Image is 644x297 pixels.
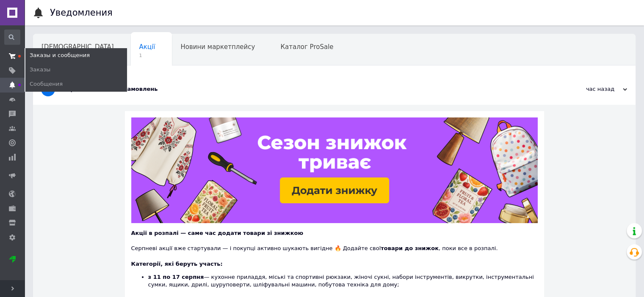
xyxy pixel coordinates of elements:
[139,52,155,59] span: 1
[30,80,63,88] span: Сообщения
[131,261,223,267] b: Категорії, які беруть участь:
[25,63,127,77] a: Заказы
[148,273,538,297] li: — кухонне приладдя, міські та спортивні рюкзаки, жіночі сукні, набори інструментів, викрутки, інс...
[542,85,627,93] div: час назад
[280,43,333,51] span: Каталог ProSale
[30,66,50,74] span: Заказы
[381,245,439,251] b: товари до знижок
[148,274,204,280] b: з 11 по 17 серпня
[139,43,155,51] span: Акції
[131,230,303,236] b: Акції в розпалі — саме час додати товари зі знижкою
[131,237,538,252] div: Серпневі акції вже стартували — і покупці активно шукають вигідне 🔥 Додайте свої , поки все в роз...
[50,8,113,18] h1: Уведомления
[41,43,114,51] span: [DEMOGRAPHIC_DATA]
[30,52,90,59] span: Заказы и сообщения
[63,85,542,93] div: Отримайте більше замовлень
[25,77,127,91] a: Сообщения
[180,43,255,51] span: Новини маркетплейсу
